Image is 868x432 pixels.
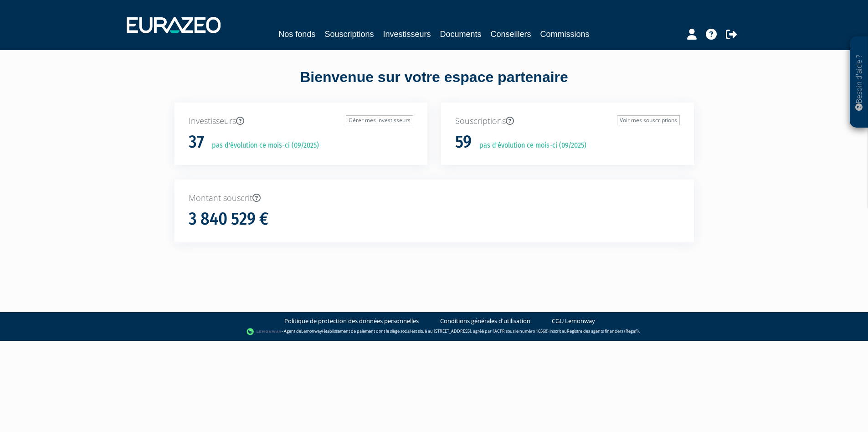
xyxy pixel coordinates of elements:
a: Gérer mes investisseurs [346,115,413,125]
a: Commissions [540,28,590,41]
a: Documents [440,28,482,41]
a: CGU Lemonway [552,317,595,325]
h1: 59 [455,133,472,152]
img: logo-lemonway.png [247,327,282,336]
a: Registre des agents financiers (Regafi) [567,328,639,334]
p: Montant souscrit [189,192,680,204]
a: Nos fonds [278,28,315,41]
p: pas d'évolution ce mois-ci (09/2025) [205,140,319,151]
a: Conditions générales d'utilisation [440,317,530,325]
h1: 3 840 529 € [189,210,268,229]
p: Besoin d'aide ? [854,41,864,123]
h1: 37 [189,133,204,152]
a: Souscriptions [324,28,374,41]
a: Voir mes souscriptions [617,115,680,125]
a: Politique de protection des données personnelles [284,317,419,325]
a: Investisseurs [383,28,431,41]
div: Bienvenue sur votre espace partenaire [168,67,701,103]
p: Souscriptions [455,115,680,127]
div: - Agent de (établissement de paiement dont le siège social est situé au [STREET_ADDRESS], agréé p... [9,327,859,336]
a: Conseillers [491,28,531,41]
img: 1732889491-logotype_eurazeo_blanc_rvb.png [127,17,221,33]
a: Lemonway [301,328,322,334]
p: pas d'évolution ce mois-ci (09/2025) [473,140,586,151]
p: Investisseurs [189,115,413,127]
